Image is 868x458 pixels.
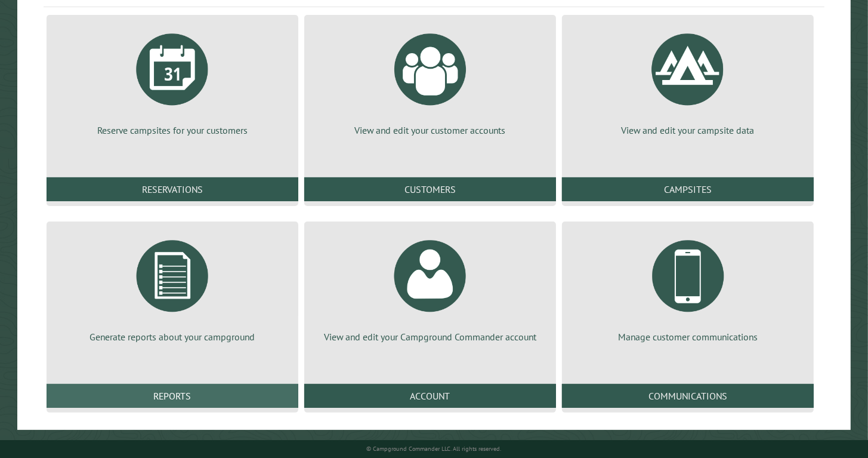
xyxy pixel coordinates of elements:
[576,124,799,137] p: View and edit your campsite data
[319,330,542,343] p: View and edit your Campground Commander account
[319,24,542,137] a: View and edit your customer accounts
[562,384,814,408] a: Communications
[304,384,556,408] a: Account
[61,330,284,343] p: Generate reports about your campground
[319,231,542,343] a: View and edit your Campground Commander account
[304,177,556,201] a: Customers
[61,231,284,343] a: Generate reports about your campground
[576,330,799,343] p: Manage customer communications
[47,384,298,408] a: Reports
[47,177,298,201] a: Reservations
[366,445,501,453] small: © Campground Commander LLC. All rights reserved.
[562,177,814,201] a: Campsites
[319,124,542,137] p: View and edit your customer accounts
[576,231,799,343] a: Manage customer communications
[576,24,799,137] a: View and edit your campsite data
[61,124,284,137] p: Reserve campsites for your customers
[61,24,284,137] a: Reserve campsites for your customers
